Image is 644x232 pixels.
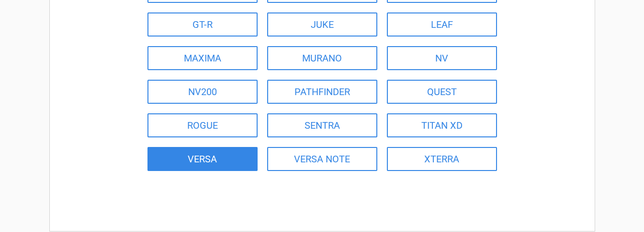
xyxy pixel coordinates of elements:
[387,12,497,37] a: LEAF
[147,80,258,104] a: NV200
[267,80,377,104] a: PATHFINDER
[147,46,258,70] a: MAXIMA
[387,147,497,171] a: XTERRA
[267,12,377,37] a: JUKE
[267,147,377,171] a: VERSA NOTE
[267,46,377,70] a: MURANO
[147,113,258,137] a: ROGUE
[387,113,497,137] a: TITAN XD
[147,12,258,37] a: GT-R
[267,113,377,137] a: SENTRA
[387,46,497,70] a: NV
[147,147,258,171] a: VERSA
[387,80,497,104] a: QUEST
